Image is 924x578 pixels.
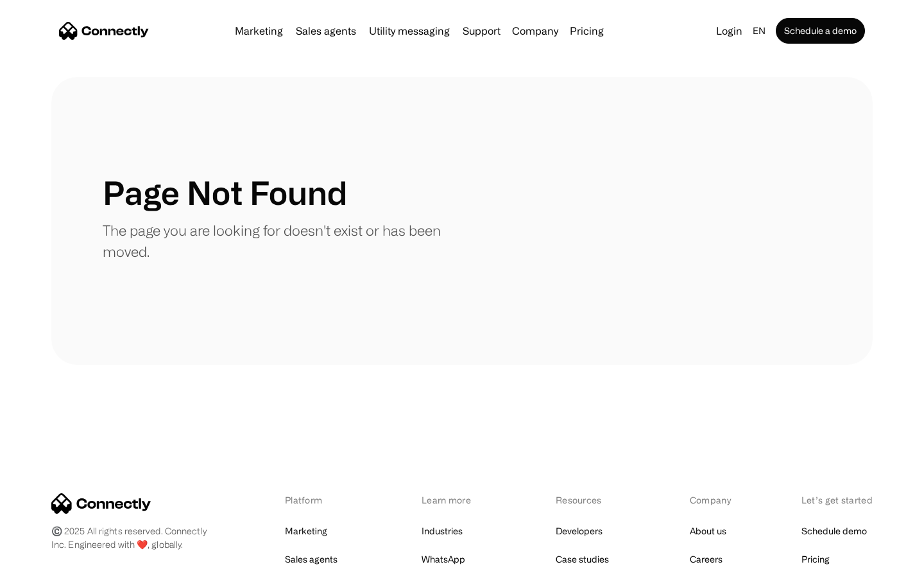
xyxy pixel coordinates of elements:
[26,556,77,574] ul: Language list
[711,22,748,40] a: Login
[103,173,347,212] h1: Page Not Found
[690,522,726,540] a: About us
[285,493,355,507] div: Platform
[556,493,623,507] div: Resources
[801,550,830,568] a: Pricing
[556,550,609,568] a: Case studies
[690,550,723,568] a: Careers
[801,522,867,540] a: Schedule demo
[285,522,327,540] a: Marketing
[230,26,288,36] a: Marketing
[690,493,735,507] div: Company
[285,550,338,568] a: Sales agents
[291,26,361,36] a: Sales agents
[422,522,463,540] a: Industries
[364,26,455,36] a: Utility messaging
[565,26,609,36] a: Pricing
[753,22,766,40] div: en
[512,22,558,40] div: Company
[801,493,873,507] div: Let’s get started
[422,550,465,568] a: WhatsApp
[13,554,77,574] aside: Language selected: English
[776,18,865,44] a: Schedule a demo
[556,522,603,540] a: Developers
[458,26,506,36] a: Support
[422,493,489,507] div: Learn more
[103,220,462,262] p: The page you are looking for doesn't exist or has been moved.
